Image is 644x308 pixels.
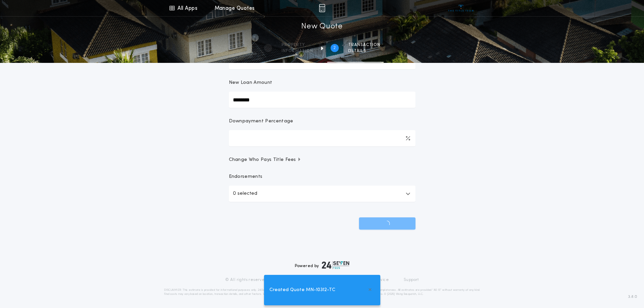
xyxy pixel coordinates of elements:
span: Property [282,42,313,48]
img: logo [322,261,350,269]
span: Transaction [348,42,380,48]
img: vs-icon [448,5,474,11]
h1: New Quote [301,21,342,32]
span: Created Quote MN-10312-TC [269,286,335,294]
input: Downpayment Percentage [229,130,415,146]
p: 0 selected [233,190,257,198]
input: New Loan Amount [229,92,415,108]
span: Change Who Pays Title Fees [229,157,302,163]
span: information [282,48,313,54]
button: 0 selected [229,186,415,202]
img: img [319,4,325,12]
button: Change Who Pays Title Fees [229,157,415,163]
span: details [348,48,380,54]
p: Endorsements [229,173,415,180]
p: New Loan Amount [229,79,272,86]
h2: 2 [333,45,336,51]
div: Powered by [295,261,350,269]
p: Downpayment Percentage [229,118,293,125]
